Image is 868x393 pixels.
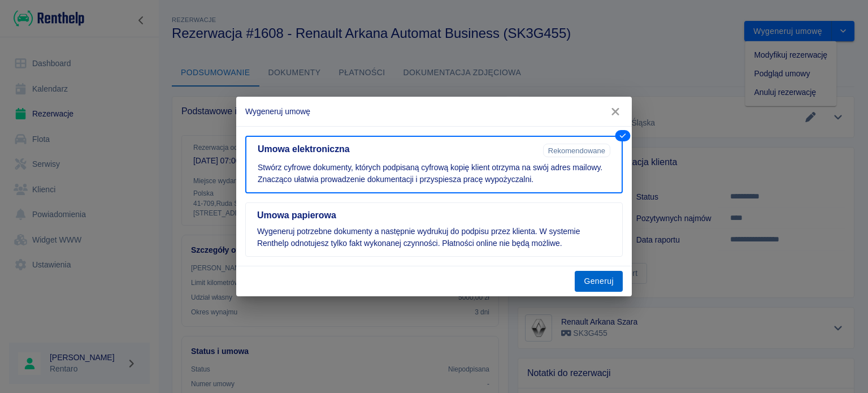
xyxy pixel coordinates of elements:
span: Rekomendowane [544,146,610,155]
p: Wygeneruj potrzebne dokumenty a następnie wydrukuj do podpisu przez klienta. W systemie Renthelp ... [257,226,611,249]
button: Umowa elektronicznaRekomendowaneStwórz cyfrowe dokumenty, których podpisaną cyfrową kopię klient ... [245,136,623,193]
button: Umowa papierowaWygeneruj potrzebne dokumenty a następnie wydrukuj do podpisu przez klienta. W sys... [245,202,623,257]
h5: Umowa elektroniczna [258,144,539,155]
button: Generuj [575,271,623,292]
h2: Wygeneruj umowę [236,97,632,126]
p: Stwórz cyfrowe dokumenty, których podpisaną cyfrową kopię klient otrzyma na swój adres mailowy. Z... [258,162,610,185]
h5: Umowa papierowa [257,210,611,221]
